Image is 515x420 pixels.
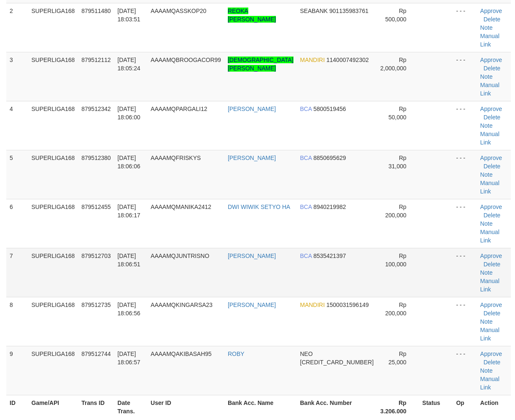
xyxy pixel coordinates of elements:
[480,229,500,244] a: Manual Link
[82,350,111,357] span: 879512744
[300,350,313,357] span: NEO
[228,204,290,210] a: DWI WIWIK SETYO HA
[228,57,294,72] a: [DEMOGRAPHIC_DATA][PERSON_NAME]
[389,350,407,366] span: Rp 25,000
[228,350,245,357] a: ROBY
[82,106,111,112] span: 879512342
[114,395,147,419] th: Date Trans.
[82,204,111,210] span: 879512455
[28,101,78,150] td: SUPERLIGA168
[453,248,476,297] td: - - -
[480,376,500,391] a: Manual Link
[6,52,28,101] td: 3
[385,204,407,219] span: Rp 200,000
[151,350,212,357] span: AAAAMQAKIBASAH95
[480,180,500,195] a: Manual Link
[6,297,28,346] td: 8
[453,346,476,395] td: - - -
[28,346,78,395] td: SUPERLIGA168
[300,8,328,14] span: SEABANK
[313,204,346,210] span: Copy 8940219982 to clipboard
[480,73,493,80] a: Note
[6,3,28,52] td: 2
[118,301,141,317] span: [DATE] 18:06:56
[118,253,141,268] span: [DATE] 18:06:51
[82,253,111,259] span: 879512703
[118,350,141,366] span: [DATE] 18:06:57
[6,346,28,395] td: 9
[480,106,502,112] a: Approve
[82,8,111,14] span: 879511480
[6,150,28,199] td: 5
[480,57,502,63] a: Approve
[300,301,325,308] span: MANDIRI
[484,359,500,366] a: Delete
[118,8,141,23] span: [DATE] 18:03:51
[224,395,297,419] th: Bank Acc. Name
[300,253,312,259] span: BCA
[300,204,312,210] span: BCA
[118,57,141,72] span: [DATE] 18:05:24
[28,199,78,248] td: SUPERLIGA168
[480,269,493,276] a: Note
[82,301,111,308] span: 879512735
[6,101,28,150] td: 4
[300,155,312,161] span: BCA
[28,248,78,297] td: SUPERLIGA168
[480,131,500,146] a: Manual Link
[389,155,407,170] span: Rp 31,000
[82,57,111,63] span: 879512112
[484,163,500,170] a: Delete
[480,33,500,48] a: Manual Link
[28,150,78,199] td: SUPERLIGA168
[380,57,406,72] span: Rp 2,000,000
[385,8,407,23] span: Rp 500,000
[28,52,78,101] td: SUPERLIGA168
[480,8,502,14] a: Approve
[480,204,502,210] a: Approve
[480,82,500,97] a: Manual Link
[477,395,511,419] th: Action
[453,199,476,248] td: - - -
[313,253,346,259] span: Copy 8535421397 to clipboard
[6,199,28,248] td: 6
[484,16,500,23] a: Delete
[228,106,276,112] a: [PERSON_NAME]
[313,155,346,161] span: Copy 8850695629 to clipboard
[300,57,325,63] span: MANDIRI
[453,395,476,419] th: Op
[151,155,201,161] span: AAAAMQFRISKYS
[300,106,312,112] span: BCA
[480,367,493,374] a: Note
[28,297,78,346] td: SUPERLIGA168
[480,301,502,308] a: Approve
[484,310,500,317] a: Delete
[313,106,346,112] span: Copy 5800519456 to clipboard
[151,301,213,308] span: AAAAMQKINGARSA23
[419,395,453,419] th: Status
[453,150,476,199] td: - - -
[82,155,111,161] span: 879512380
[118,204,141,219] span: [DATE] 18:06:17
[484,212,500,219] a: Delete
[389,106,407,121] span: Rp 50,000
[484,114,500,121] a: Delete
[484,65,500,72] a: Delete
[377,395,419,419] th: Rp 3.206.000
[228,155,276,161] a: [PERSON_NAME]
[480,278,500,293] a: Manual Link
[151,253,209,259] span: AAAAMQJUNTRISNO
[228,8,276,23] a: REOKA [PERSON_NAME]
[453,297,476,346] td: - - -
[151,57,221,63] span: AAAAMQBROOGACOR99
[480,171,493,178] a: Note
[453,3,476,52] td: - - -
[228,253,276,259] a: [PERSON_NAME]
[480,220,493,227] a: Note
[480,155,502,161] a: Approve
[480,24,493,31] a: Note
[480,122,493,129] a: Note
[118,106,141,121] span: [DATE] 18:06:00
[28,3,78,52] td: SUPERLIGA168
[6,395,28,419] th: ID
